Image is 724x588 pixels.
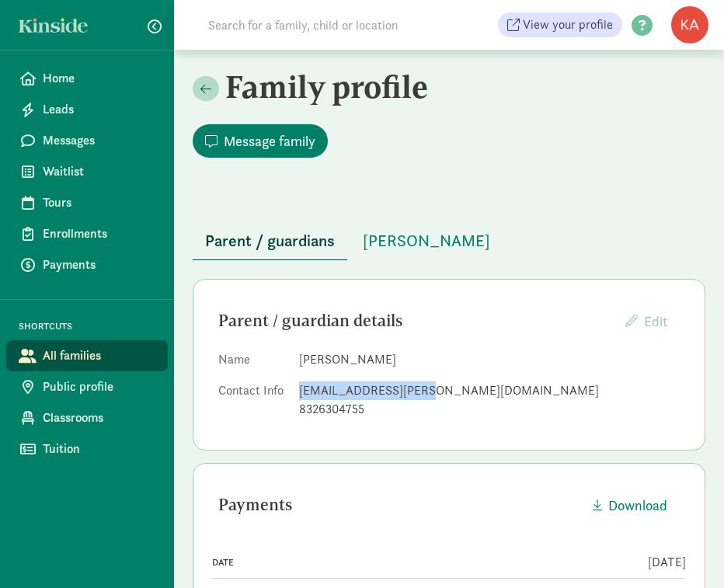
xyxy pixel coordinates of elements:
[6,402,168,433] a: Classrooms
[6,156,168,187] a: Waitlist
[452,553,686,572] div: [DATE]
[646,513,724,588] iframe: Chat Widget
[43,378,155,396] span: Public profile
[43,100,155,119] span: Leads
[608,495,667,516] span: Download
[205,228,335,253] span: Parent / guardians
[6,187,168,218] a: Tours
[299,400,680,419] div: 8326304755
[193,68,705,106] h2: Family profile
[6,433,168,464] a: Tuition
[218,381,287,425] dt: Contact Info
[218,350,287,375] dt: Name
[299,381,680,400] div: [EMAIL_ADDRESS][PERSON_NAME][DOMAIN_NAME]
[43,409,155,427] span: Classrooms
[43,440,155,458] span: Tuition
[193,124,328,158] button: Message family
[350,232,503,250] a: [PERSON_NAME]
[43,69,155,88] span: Home
[43,131,155,150] span: Messages
[523,16,613,34] span: View your profile
[6,94,168,125] a: Leads
[43,162,155,181] span: Waitlist
[193,232,347,250] a: Parent / guardians
[6,218,168,249] a: Enrollments
[43,224,155,243] span: Enrollments
[43,256,155,274] span: Payments
[350,222,503,259] button: [PERSON_NAME]
[218,492,580,517] div: Payments
[613,304,680,338] button: Edit
[498,12,622,37] a: View your profile
[43,193,155,212] span: Tours
[644,312,667,330] span: Edit
[6,125,168,156] a: Messages
[6,371,168,402] a: Public profile
[6,340,168,371] a: All families
[363,228,490,253] span: [PERSON_NAME]
[212,555,446,569] div: Date
[299,350,680,369] dd: [PERSON_NAME]
[580,489,680,522] button: Download
[43,346,155,365] span: All families
[224,130,315,151] span: Message family
[199,9,498,40] input: Search for a family, child or location
[218,308,613,333] div: Parent / guardian details
[6,249,168,280] a: Payments
[193,222,347,260] button: Parent / guardians
[6,63,168,94] a: Home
